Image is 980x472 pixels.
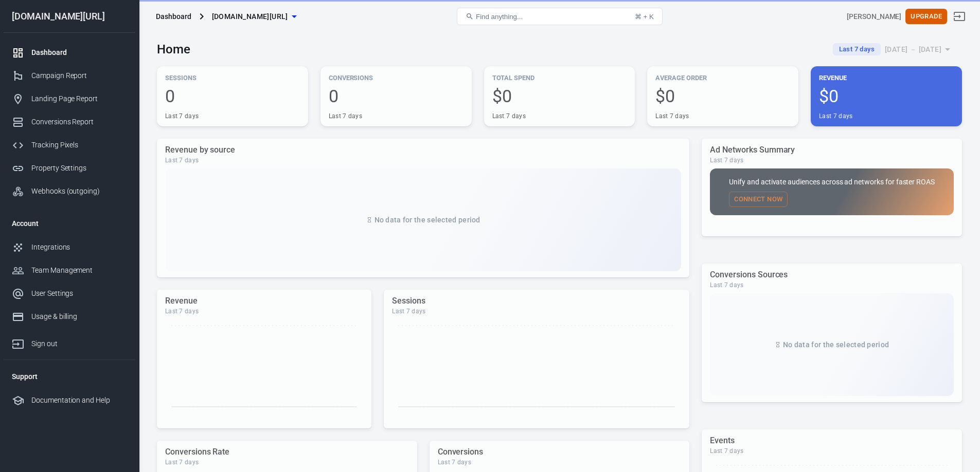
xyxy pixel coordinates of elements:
div: Account id: jpAhHtDX [847,11,901,22]
a: Webhooks (outgoing) [4,180,135,203]
div: ⌘ + K [635,13,654,21]
a: User Settings [4,282,135,305]
h3: Home [157,42,190,56]
a: Landing Page Report [4,87,135,110]
div: Property Settings [31,163,127,174]
a: Integrations [4,236,135,259]
div: Documentation and Help [31,395,127,406]
a: Tracking Pixels [4,134,135,157]
div: Dashboard [156,11,191,22]
div: Tracking Pixels [31,140,127,150]
span: Find anything... [476,13,523,21]
div: Team Management [31,265,127,276]
a: Conversions Report [4,110,135,134]
a: Team Management [4,259,135,282]
a: Usage & billing [4,305,135,328]
div: User Settings [31,288,127,299]
li: Account [4,211,135,236]
div: Dashboard [31,47,127,58]
li: Support [4,364,135,389]
button: [DOMAIN_NAME][URL] [208,7,300,26]
div: Conversions Report [31,117,127,127]
div: Integrations [31,242,127,253]
a: Sign out [4,328,135,355]
button: Upgrade [905,9,947,25]
div: [DOMAIN_NAME][URL] [4,12,135,21]
button: Find anything...⌘ + K [457,8,663,25]
a: Campaign Report [4,64,135,87]
div: Landing Page Report [31,93,127,104]
div: Campaign Report [31,70,127,81]
div: Webhooks (outgoing) [31,186,127,197]
div: Usage & billing [31,311,127,322]
a: Sign out [947,4,972,29]
a: Property Settings [4,157,135,180]
a: Dashboard [4,41,135,64]
div: Sign out [31,338,127,349]
span: gearlytix.com/simracing-fanatec [212,10,288,23]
